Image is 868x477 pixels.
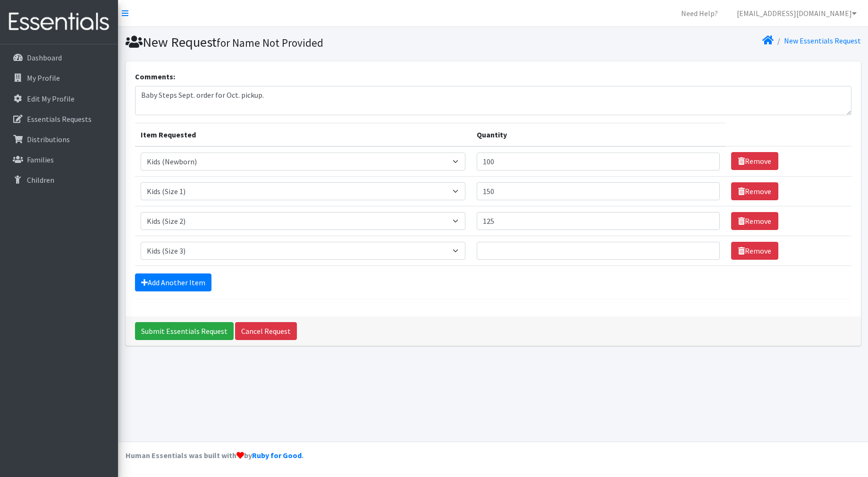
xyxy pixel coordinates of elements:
a: Remove [731,212,778,230]
a: Remove [731,182,778,200]
h1: New Request [126,34,490,51]
a: Distributions [4,130,114,149]
strong: Human Essentials was built with by . [126,451,303,460]
img: HumanEssentials [4,6,114,38]
th: Item Requested [135,123,472,146]
a: Cancel Request [235,322,297,340]
a: Add Another Item [135,273,211,291]
a: Remove [731,242,778,260]
a: Dashboard [4,48,114,67]
input: Submit Essentials Request [135,322,234,340]
a: Need Help? [674,4,725,23]
p: Distributions [27,135,70,144]
a: Children [4,170,114,189]
p: Edit My Profile [27,94,75,103]
a: Ruby for Good [252,451,302,460]
th: Quantity [471,123,725,146]
p: Dashboard [27,53,62,62]
a: Remove [731,152,778,170]
a: My Profile [4,68,114,87]
a: New Essentials Request [784,36,861,45]
small: for Name Not Provided [217,36,323,50]
a: Essentials Requests [4,110,114,128]
label: Comments: [135,71,175,82]
a: [EMAIL_ADDRESS][DOMAIN_NAME] [729,4,864,23]
p: Essentials Requests [27,114,92,124]
p: Children [27,175,54,185]
a: Families [4,150,114,169]
a: Edit My Profile [4,89,114,108]
p: Families [27,155,54,164]
p: My Profile [27,73,60,83]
